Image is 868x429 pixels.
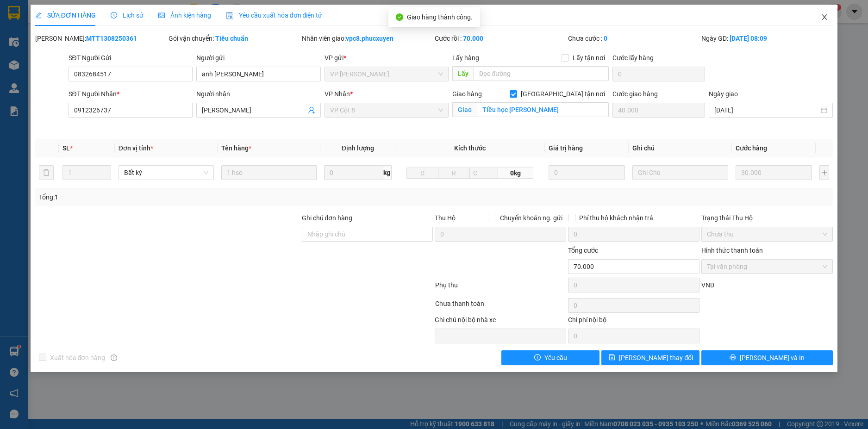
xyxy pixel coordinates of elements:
[701,247,763,254] label: Hình thức thanh toán
[169,33,300,44] div: Gói vận chuyển:
[111,12,117,19] span: clock-circle
[736,144,767,152] span: Cước hàng
[609,354,615,361] span: save
[701,350,833,365] button: printer[PERSON_NAME] và In
[435,33,566,44] div: Cước rồi :
[568,33,699,44] div: Chưa cước :
[544,353,567,363] span: Yêu cầu
[469,168,498,179] input: C
[226,12,323,19] span: Yêu cầu xuất hóa đơn điện tử
[619,353,693,363] span: [PERSON_NAME] thay đổi
[19,44,93,60] strong: 0888 827 827 - 0848 827 827
[111,12,144,19] span: Lịch sử
[46,353,109,363] span: Xuất hóa đơn hàng
[629,139,731,157] th: Ghi chú
[10,5,87,25] strong: Công ty TNHH Phúc Xuyên
[569,53,609,63] span: Lấy tận nơi
[215,35,248,42] b: Tiêu chuẩn
[701,33,833,44] div: Ngày GD:
[601,350,699,365] button: save[PERSON_NAME] thay đổi
[221,144,251,152] span: Tên hàng
[69,53,193,63] div: SĐT Người Gửi
[612,90,658,98] label: Cước giao hàng
[612,54,654,62] label: Cước lấy hàng
[632,165,728,180] input: Ghi Chú
[463,35,483,42] b: 70.000
[549,144,583,152] span: Giá trị hàng
[302,214,353,222] label: Ghi chú đơn hàng
[821,13,828,21] span: close
[8,62,89,87] span: Gửi hàng Hạ Long: Hotline:
[39,165,54,180] button: delete
[196,89,321,99] div: Người nhận
[35,33,167,44] div: [PERSON_NAME]:
[612,103,705,118] input: Cước giao hàng
[707,227,827,241] span: Chưa thu
[302,227,433,242] input: Ghi chú đơn hàng
[325,53,449,63] div: VP gửi
[111,354,117,361] span: info-circle
[158,12,165,19] span: picture
[501,350,599,365] button: exclamation-circleYêu cầu
[477,102,609,117] input: Giao tận nơi
[435,214,456,222] span: Thu Hộ
[325,90,350,98] span: VP Nhận
[342,144,374,152] span: Định lượng
[736,165,812,180] input: 0
[612,67,705,81] input: Cước lấy hàng
[86,35,137,42] b: MTT1308250361
[534,354,541,361] span: exclamation-circle
[396,13,403,21] span: check-circle
[226,12,233,19] img: icon
[452,102,477,117] span: Giao
[407,13,473,21] span: Giao hàng thành công.
[549,165,625,180] input: 0
[454,144,486,152] span: Kích thước
[701,213,833,223] div: Trạng thái Thu Hộ
[707,260,827,274] span: Tại văn phòng
[4,27,93,60] span: Gửi hàng [GEOGRAPHIC_DATA]: Hotline:
[714,105,819,115] input: Ngày giao
[382,165,392,180] span: kg
[604,35,607,42] b: 0
[452,66,474,81] span: Lấy
[62,144,70,152] span: SL
[69,89,193,99] div: SĐT Người Nhận
[701,281,714,289] span: VND
[330,67,443,81] span: VP Dương Đình Nghệ
[812,5,837,31] button: Close
[730,35,767,42] b: [DATE] 08:09
[302,33,433,44] div: Nhân viên giao:
[308,106,315,114] span: user-add
[35,12,42,19] span: edit
[568,247,598,254] span: Tổng cước
[5,35,93,51] strong: 024 3236 3236 -
[517,89,609,99] span: [GEOGRAPHIC_DATA] tận nơi
[196,53,321,63] div: Người gửi
[330,103,443,117] span: VP Cột 8
[498,168,533,179] span: 0kg
[819,165,829,180] button: plus
[730,354,736,361] span: printer
[124,166,208,180] span: Bất kỳ
[35,12,96,19] span: SỬA ĐƠN HÀNG
[568,315,699,329] div: Chi phí nội bộ
[434,298,568,315] div: Chưa thanh toán
[346,35,393,42] b: vpc8.phucxuyen
[709,90,738,98] label: Ngày giao
[496,213,566,223] span: Chuyển khoản ng. gửi
[39,192,335,202] div: Tổng: 1
[740,353,805,363] span: [PERSON_NAME] và In
[452,90,482,98] span: Giao hàng
[452,54,479,62] span: Lấy hàng
[435,315,566,329] div: Ghi chú nội bộ nhà xe
[119,144,153,152] span: Đơn vị tính
[158,12,211,19] span: Ảnh kiện hàng
[434,280,568,296] div: Phụ thu
[438,168,470,179] input: R
[221,165,317,180] input: VD: Bàn, Ghế
[406,168,438,179] input: D
[575,213,657,223] span: Phí thu hộ khách nhận trả
[474,66,609,81] input: Dọc đường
